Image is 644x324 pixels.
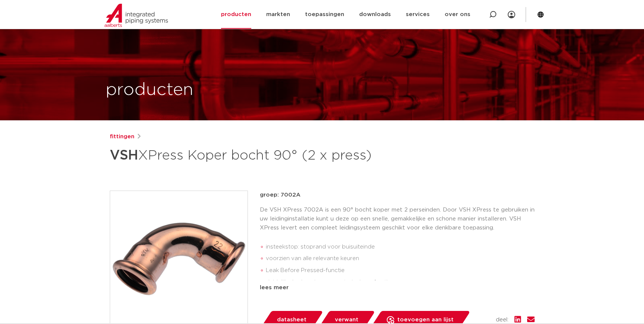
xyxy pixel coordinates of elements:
li: insteekstop: stoprand voor buisuiteinde [266,241,535,253]
li: voorzien van alle relevante keuren [266,253,535,265]
h1: XPress Koper bocht 90° (2 x press) [110,144,390,167]
div: lees meer [260,283,535,292]
li: Leak Before Pressed-functie [266,265,535,277]
h1: producten [106,78,193,102]
li: duidelijke herkenning van materiaal en afmeting [266,277,535,288]
a: fittingen [110,132,134,141]
p: De VSH XPress 7002A is een 90° bocht koper met 2 perseinden. Door VSH XPress te gebruiken in uw l... [260,206,535,232]
strong: VSH [110,149,138,162]
p: groep: 7002A [260,191,535,200]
